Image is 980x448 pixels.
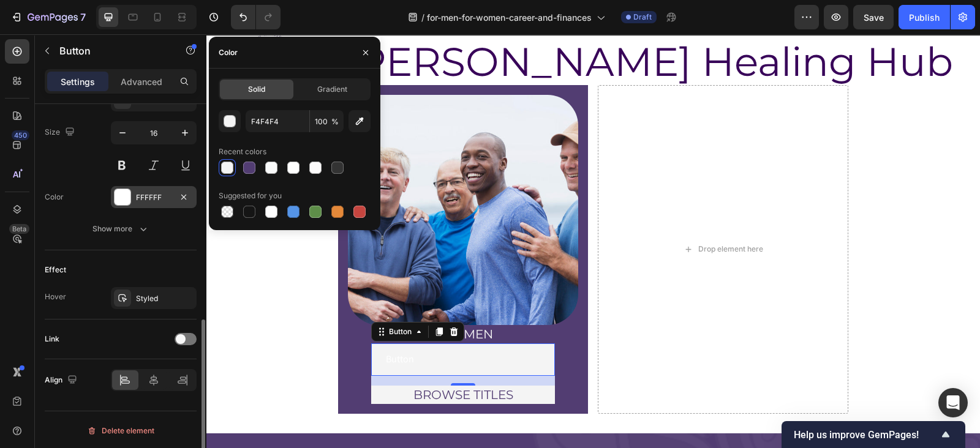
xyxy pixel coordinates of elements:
span: Gradient [317,84,347,95]
div: Effect [45,264,66,275]
img: gempages_502465714892833736-208ab8ee-a24a-4974-ab3f-2ec199a5b21a.jpg [141,61,372,291]
p: Button [59,43,164,58]
div: 450 [12,130,29,140]
button: 7 [5,5,91,29]
p: Settings [61,75,95,88]
button: Save [853,5,894,29]
span: / [421,11,424,24]
div: Styled [136,293,194,304]
div: Button [180,292,208,303]
iframe: Design area [206,34,980,448]
span: % [331,116,339,127]
button: Publish [899,5,950,29]
div: Color [219,47,238,58]
div: Open Intercom Messenger [938,388,968,417]
span: Solid [248,84,265,95]
button: <p>Button</p> [165,309,222,342]
span: Save [864,12,884,23]
span: Help us improve GemPages! [794,429,938,441]
div: FFFFFF [136,192,171,203]
div: Color [45,192,64,203]
div: Link [45,334,59,345]
div: Delete element [87,424,154,438]
p: 7 [80,10,86,24]
h2: [PERSON_NAME] Healing Hub [137,4,774,51]
p: Button [179,316,208,334]
input: Eg: FFFFFF [246,110,309,132]
button: Show more [45,218,197,240]
button: Show survey - Help us improve GemPages! [794,427,953,442]
div: Size [45,124,77,141]
button: Delete element [45,421,197,441]
div: Hover [45,291,66,302]
p: for men [143,292,371,308]
img: gempages_502465714892833736-e7eec0ce-91d2-4652-bbfc-7ccacbd72628.png [689,399,731,441]
div: Suggested for you [219,190,282,201]
span: for-men-for-women-career-and-finances [427,11,592,24]
h2: Rich Text Editor. Editing area: main [141,291,372,309]
div: Undo/Redo [231,5,281,29]
div: Beta [9,224,29,234]
div: Show more [92,223,149,235]
div: Align [45,372,80,389]
h2: BROWSE TITLES [165,351,349,370]
div: Drop element here [492,210,557,220]
span: Draft [633,12,652,23]
div: Publish [909,11,940,24]
div: Recent colors [219,146,266,157]
p: Advanced [121,75,162,88]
